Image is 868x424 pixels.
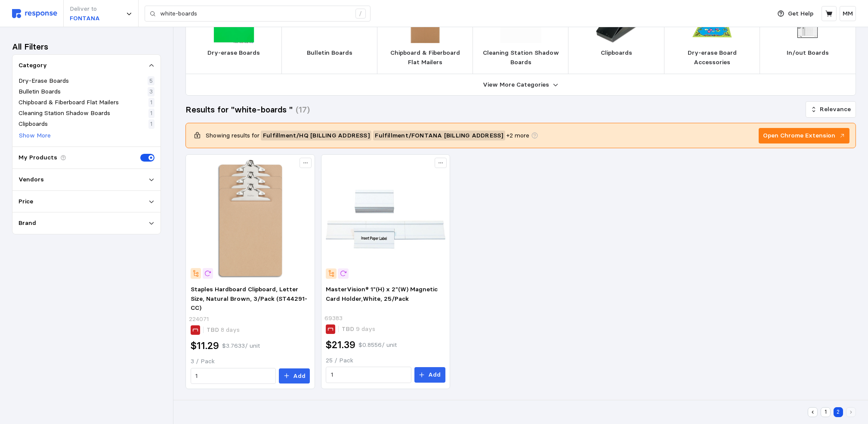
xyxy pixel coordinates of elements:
[324,314,343,323] p: 69383
[384,48,466,67] p: Chipboard & Fiberboard Flat Mailers
[326,338,355,352] h2: $21.39
[149,87,153,97] p: 3
[787,48,829,58] p: In/out Boards
[759,128,849,143] button: Open Chrome Extension
[19,119,48,129] p: Clipboards
[840,6,856,21] button: MM
[19,131,51,141] button: Show More
[185,104,293,115] h3: Results for "white-boards "
[342,324,375,334] p: TBD
[149,76,153,86] p: 5
[206,131,259,140] p: Showing results for
[189,315,209,324] p: 224071
[19,175,44,184] p: Vendors
[671,48,753,67] p: Dry-erase Board Accessories
[19,109,110,118] p: Cleaning Station Shadow Boards
[160,6,351,22] input: Search for a product name or SKU
[354,325,375,333] span: 9 days
[358,340,397,350] p: $0.8556 / unit
[207,325,240,335] p: TBD
[19,98,119,107] p: Chipboard & Fiberboard Flat Mailers
[19,131,51,140] p: Show More
[19,61,47,70] p: Category
[279,368,310,384] button: Add
[788,9,814,19] p: Get Help
[208,48,260,58] p: Dry-erase Boards
[19,87,61,97] p: Bulletin Boards
[150,98,153,107] p: 1
[191,357,310,366] p: 3 / Pack
[326,159,445,279] img: s0518057_sc7
[12,41,48,53] h3: All Filters
[150,119,153,129] p: 1
[195,368,271,384] input: Qty
[263,131,370,140] span: Fulfillment / HQ [BILLING ADDRESS]
[355,9,366,19] div: /
[414,367,445,383] button: Add
[222,341,260,351] p: $3.7633 / unit
[186,74,856,95] button: View More Categories
[375,131,503,140] span: Fulfillment / FONTANA [BILLING ADDRESS]
[70,4,100,14] p: Deliver to
[191,339,219,352] h2: $11.29
[843,9,853,19] p: MM
[19,197,33,206] p: Price
[12,9,57,18] img: svg%3e
[483,80,549,90] p: View More Categories
[601,48,632,58] p: Clipboards
[507,131,529,140] span: + 2 more
[326,356,445,365] p: 25 / Pack
[296,104,310,115] h3: (17)
[219,326,240,334] span: 8 days
[326,285,438,302] span: MasterVision® 1"(H) x 2"(W) Magnetic Card Holder,White, 25/Pack
[834,407,843,417] button: 2
[806,101,856,118] button: Relevance
[19,218,36,228] p: Brand
[19,153,57,162] p: My Products
[70,14,100,23] p: FONTANA
[763,131,836,140] p: Open Chrome Extension
[307,48,352,58] p: Bulletin Boards
[150,109,153,118] p: 1
[191,159,310,279] img: AB27999E-047C-4858-945118F559F6A817_sc7
[480,48,562,67] p: Cleaning Station Shadow Boards
[191,285,307,312] span: Staples Hardboard Clipboard, Letter Size, Natural Brown, 3/Pack (ST44291-CC)
[820,105,851,114] p: Relevance
[293,371,306,381] p: Add
[821,407,831,417] button: 1
[772,6,819,22] button: Get Help
[331,367,406,383] input: Qty
[19,76,69,86] p: Dry-Erase Boards
[428,370,441,380] p: Add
